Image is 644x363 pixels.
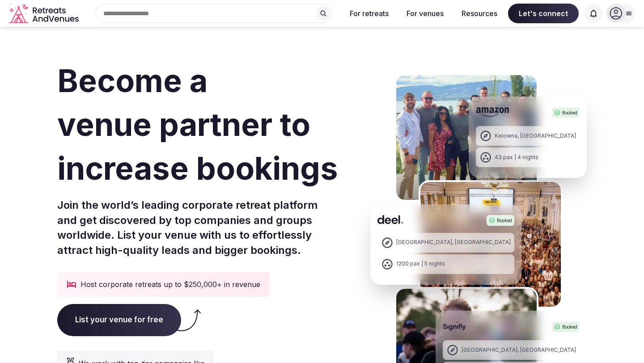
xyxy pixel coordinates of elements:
svg: Retreats and Venues company logo [9,4,80,24]
div: Booked [552,107,580,118]
a: Visit the homepage [9,4,80,24]
div: Booked [487,215,514,226]
p: Join the world’s leading corporate retreat platform and get discovered by top companies and group... [57,198,363,257]
div: 1200 pax | 5 nights [396,260,445,268]
button: Resources [454,4,504,23]
span: List your venue for free [57,304,181,336]
span: Let's connect [508,4,579,23]
div: Booked [552,321,580,332]
a: List your venue for free [57,315,181,324]
div: [GEOGRAPHIC_DATA], [GEOGRAPHIC_DATA] [462,346,576,354]
img: Amazon Kelowna Retreat [394,73,539,202]
button: For retreats [343,4,396,23]
img: Deel Spain Retreat [419,180,563,308]
h1: Become a venue partner to increase bookings [57,59,363,190]
div: Kelowna, [GEOGRAPHIC_DATA] [495,132,576,140]
div: Host corporate retreats up to $250,000+ in revenue [57,272,269,297]
div: 43 pax | 4 nights [495,154,538,161]
button: For venues [399,4,451,23]
div: [GEOGRAPHIC_DATA], [GEOGRAPHIC_DATA] [396,239,511,246]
